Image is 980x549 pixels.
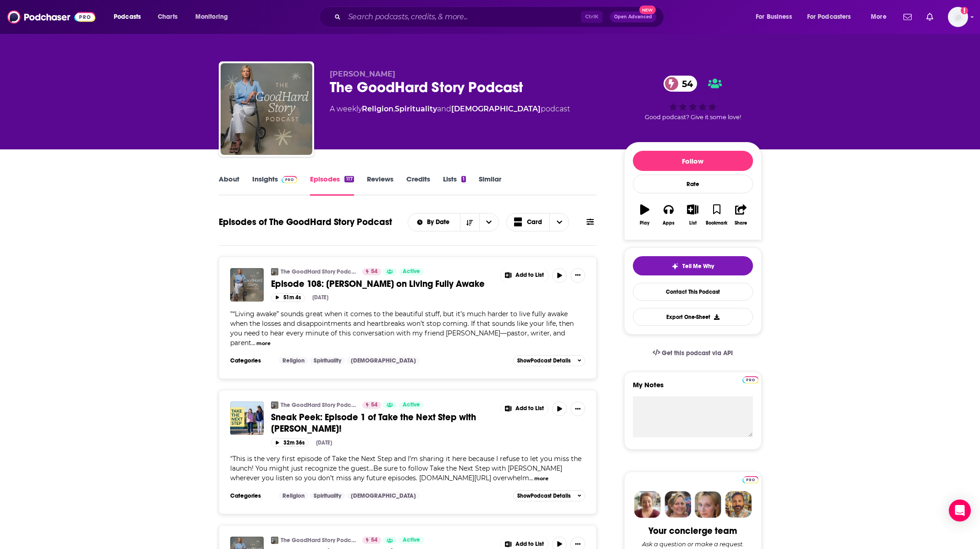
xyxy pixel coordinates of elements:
button: List [681,198,704,231]
span: Card [527,219,542,225]
h3: Categories [230,492,271,500]
img: Jules Profile [695,491,721,518]
span: [PERSON_NAME] [330,70,395,78]
div: Your concierge team [648,525,737,537]
span: Sneak Peek: Episode 1 of Take the Next Step with [PERSON_NAME]! [271,412,476,434]
a: Credits [406,175,430,196]
span: Episode 108: [PERSON_NAME] on Living Fully Awake [271,278,485,290]
button: open menu [801,10,864,24]
a: Show notifications dropdown [923,9,937,25]
span: Podcasts [114,11,141,23]
a: Episodes117 [310,175,354,196]
div: Play [640,220,649,226]
a: Contact This Podcast [633,283,753,301]
span: Add to List [515,541,544,548]
span: Logged in as ZoeJethani [948,7,968,27]
a: 54 [362,537,381,544]
a: Spirituality [395,104,437,113]
span: More [871,11,886,23]
div: Apps [663,220,675,226]
button: Show More Button [501,268,548,283]
button: Show More Button [570,401,585,416]
label: My Notes [633,380,753,396]
span: Charts [158,11,177,23]
div: A weekly podcast [330,104,570,115]
button: open menu [479,214,498,231]
img: Podchaser Pro [742,376,759,384]
a: Sneak Peek: Episode 1 of Take the Next Step with [PERSON_NAME]! [271,412,494,434]
a: Pro website [742,475,759,483]
span: 54 [371,536,377,545]
button: tell me why sparkleTell Me Why [633,256,753,275]
a: [DEMOGRAPHIC_DATA] [347,357,420,364]
a: 54 [664,76,698,92]
h3: Categories [230,357,271,364]
button: Show More Button [570,268,585,283]
a: Charts [152,10,183,24]
a: About [219,175,239,196]
div: 54Good podcast? Give it some love! [624,70,762,126]
button: Choose View [506,213,570,231]
a: Religion [279,357,308,364]
span: 54 [673,76,698,92]
a: The GoodHard Story Podcast [221,63,312,155]
a: 54 [362,401,381,409]
span: Show Podcast Details [517,357,570,364]
button: more [256,340,271,347]
button: Export One-Sheet [633,308,753,326]
a: Pro website [742,375,759,384]
div: 1 [461,176,466,182]
button: open menu [408,219,460,225]
a: Spirituality [310,492,345,500]
a: The GoodHard Story Podcast [271,537,278,544]
img: Podchaser - Follow, Share and Rate Podcasts [7,8,95,26]
span: and [437,104,451,113]
img: The GoodHard Story Podcast [271,401,278,409]
span: ... [251,339,255,347]
a: The GoodHard Story Podcast [281,401,356,409]
span: New [639,5,656,14]
img: Sydney Profile [634,491,661,518]
h2: Choose List sort [408,213,499,231]
button: open menu [107,10,153,24]
span: ... [529,474,533,482]
span: , [393,104,395,113]
span: " [230,310,574,347]
a: Episode 108: Jess Connolly on Living Fully Awake [230,268,264,302]
button: Bookmark [705,198,729,231]
img: Podchaser Pro [742,476,759,483]
img: Jon Profile [725,491,752,518]
a: InsightsPodchaser Pro [252,175,298,196]
span: Open Advanced [614,15,652,19]
a: Religion [279,492,308,500]
button: Show profile menu [948,7,968,27]
span: Add to List [515,272,544,279]
span: Active [403,536,420,545]
div: Bookmark [706,220,727,226]
span: By Date [427,219,453,225]
button: Open AdvancedNew [610,11,656,22]
button: Share [729,198,753,231]
span: Tell Me Why [682,263,714,270]
a: [DEMOGRAPHIC_DATA] [451,104,541,113]
button: ShowPodcast Details [513,355,586,366]
button: Show More Button [501,401,548,416]
input: Search podcasts, credits, & more... [344,10,581,24]
span: " [230,455,581,482]
button: open menu [864,10,898,24]
img: Barbara Profile [664,491,691,518]
div: Search podcasts, credits, & more... [328,6,673,27]
img: User Profile [948,7,968,27]
a: Active [399,401,424,409]
button: Play [633,198,657,231]
span: 54 [371,401,377,410]
img: The GoodHard Story Podcast [271,268,278,275]
button: open menu [189,10,240,24]
img: Sneak Peek: Episode 1 of Take the Next Step with Amy Julia Becker! [230,401,264,435]
button: more [534,475,548,483]
a: Similar [479,175,501,196]
span: For Business [756,11,792,23]
span: Active [403,267,420,276]
span: Active [403,401,420,410]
